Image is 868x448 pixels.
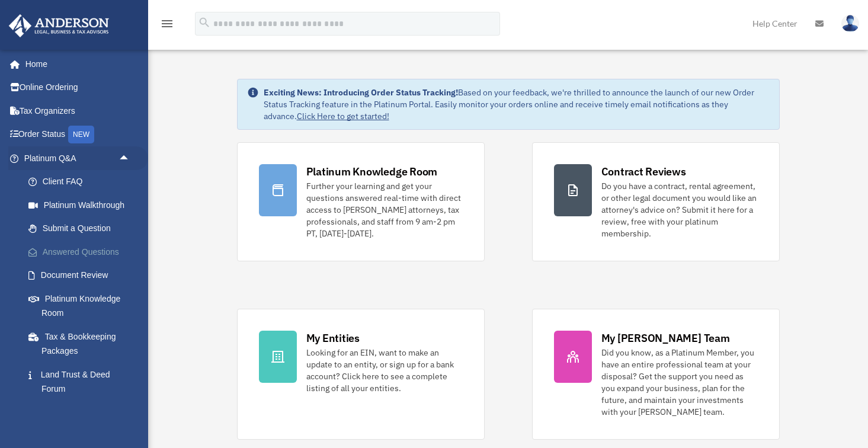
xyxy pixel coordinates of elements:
[601,331,730,345] div: My [PERSON_NAME] Team
[17,170,148,194] a: Client FAQ
[601,164,686,179] div: Contract Reviews
[8,146,148,170] a: Platinum Q&Aarrow_drop_up
[17,401,148,424] a: Portal Feedback
[306,164,438,179] div: Platinum Knowledge Room
[17,363,148,401] a: Land Trust & Deed Forum
[17,264,148,287] a: Document Review
[198,16,211,29] i: search
[17,325,148,363] a: Tax & Bookkeeping Packages
[306,347,463,394] div: Looking for an EIN, want to make an update to an entity, or sign up for a bank account? Click her...
[306,180,463,239] div: Further your learning and get your questions answered real-time with direct access to [PERSON_NAM...
[17,217,148,241] a: Submit a Question
[68,126,94,143] div: NEW
[532,142,780,261] a: Contract Reviews Do you have a contract, rental agreement, or other legal document you would like...
[8,99,148,123] a: Tax Organizers
[17,240,148,264] a: Answered Questions
[237,142,485,261] a: Platinum Knowledge Room Further your learning and get your questions answered real-time with dire...
[601,180,758,239] div: Do you have a contract, rental agreement, or other legal document you would like an attorney's ad...
[264,87,770,122] div: Based on your feedback, we're thrilled to announce the launch of our new Order Status Tracking fe...
[17,287,148,325] a: Platinum Knowledge Room
[306,331,360,345] div: My Entities
[8,123,148,147] a: Order StatusNEW
[118,146,142,171] span: arrow_drop_up
[160,17,174,31] i: menu
[237,309,485,440] a: My Entities Looking for an EIN, want to make an update to an entity, or sign up for a bank accoun...
[8,52,142,76] a: Home
[601,347,758,418] div: Did you know, as a Platinum Member, you have an entire professional team at your disposal? Get th...
[841,15,859,32] img: User Pic
[297,111,389,121] a: Click Here to get started!
[17,193,148,217] a: Platinum Walkthrough
[8,76,148,100] a: Online Ordering
[160,21,174,31] a: menu
[5,14,113,37] img: Anderson Advisors Platinum Portal
[264,87,458,98] strong: Exciting News: Introducing Order Status Tracking!
[532,309,780,440] a: My [PERSON_NAME] Team Did you know, as a Platinum Member, you have an entire professional team at...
